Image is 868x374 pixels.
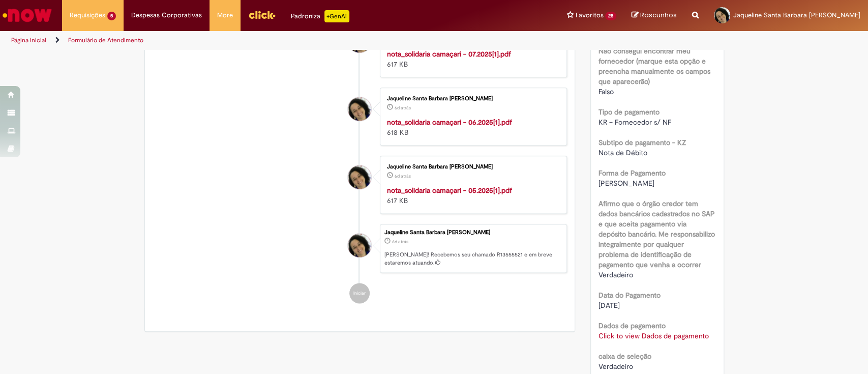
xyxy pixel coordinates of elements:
div: Jaqueline Santa Barbara Brito Santana [348,165,371,189]
div: 617 KB [387,185,556,206]
div: Jaqueline Santa Barbara [PERSON_NAME] [384,229,561,236]
span: More [217,10,233,20]
time: 22/09/2025 14:25:53 [395,173,411,179]
span: 28 [605,12,616,20]
span: Verdadeiro [598,362,633,371]
a: Formulário de Atendimento [68,36,143,44]
span: Falso [598,87,614,96]
a: nota_solidaria camaçari - 05.2025[1].pdf [387,186,512,195]
time: 22/09/2025 14:26:34 [392,239,408,245]
div: 618 KB [387,117,556,137]
div: 617 KB [387,49,556,69]
span: Favoritos [575,10,603,20]
div: Padroniza [291,10,349,22]
span: Despesas Corporativas [131,10,202,20]
img: ServiceNow [1,5,53,25]
span: Requisições [70,10,105,20]
span: Jaqueline Santa Barbara [PERSON_NAME] [733,11,860,19]
span: 6d atrás [395,105,411,111]
div: Jaqueline Santa Barbara [PERSON_NAME] [387,164,556,170]
span: KR – Fornecedor s/ NF [598,118,671,127]
span: 6d atrás [392,239,408,245]
span: Rascunhos [640,10,677,20]
div: Jaqueline Santa Barbara [PERSON_NAME] [387,96,556,102]
div: Jaqueline Santa Barbara Brito Santana [348,97,371,121]
span: 6d atrás [395,173,411,179]
span: Nota de Débito [598,148,647,157]
a: Click to view Dados de pagamento [598,331,709,340]
b: Dados de pagamento [598,321,666,330]
b: Tipo de pagamento [598,107,660,117]
p: [PERSON_NAME]! Recebemos seu chamado R13555521 e em breve estaremos atuando. [384,251,561,267]
li: Jaqueline Santa Barbara Brito Santana [153,224,567,273]
span: 5 [107,12,116,20]
div: Jaqueline Santa Barbara Brito Santana [348,234,371,257]
a: nota_solidaria camaçari - 07.2025[1].pdf [387,49,511,59]
span: [DATE] [598,301,620,310]
b: Afirmo que o órgão credor tem dados bancários cadastrados no SAP e que aceita pagamento via depós... [598,199,715,269]
a: Rascunhos [632,11,677,20]
b: Data do Pagamento [598,291,661,300]
img: click_logo_yellow_360x200.png [248,7,276,22]
ul: Trilhas de página [8,31,571,50]
span: Verdadeiro [598,270,633,279]
b: Subtipo de pagamento - KZ [598,138,686,147]
a: Página inicial [11,36,46,44]
span: [PERSON_NAME] [598,179,654,188]
b: Não consegui encontrar meu fornecedor (marque esta opção e preencha manualmente os campos que apa... [598,46,710,86]
p: +GenAi [324,10,349,22]
time: 22/09/2025 14:25:57 [395,105,411,111]
b: caixa de seleção [598,352,651,361]
b: Forma de Pagamento [598,168,666,178]
a: nota_solidaria camaçari - 06.2025[1].pdf [387,118,512,127]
